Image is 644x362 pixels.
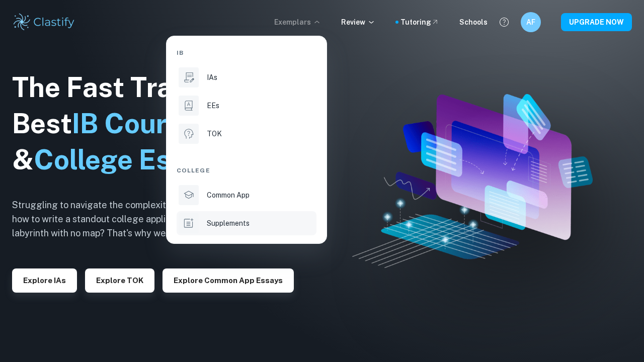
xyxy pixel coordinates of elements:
[177,65,316,89] a: IAs
[207,190,250,201] p: Common App
[207,100,219,111] p: EEs
[177,183,316,207] a: Common App
[177,122,316,146] a: TOK
[207,128,222,139] p: TOK
[177,48,184,57] span: IB
[207,72,217,83] p: IAs
[177,166,210,175] span: College
[177,94,316,118] a: EEs
[207,218,250,229] p: Supplements
[177,211,316,235] a: Supplements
